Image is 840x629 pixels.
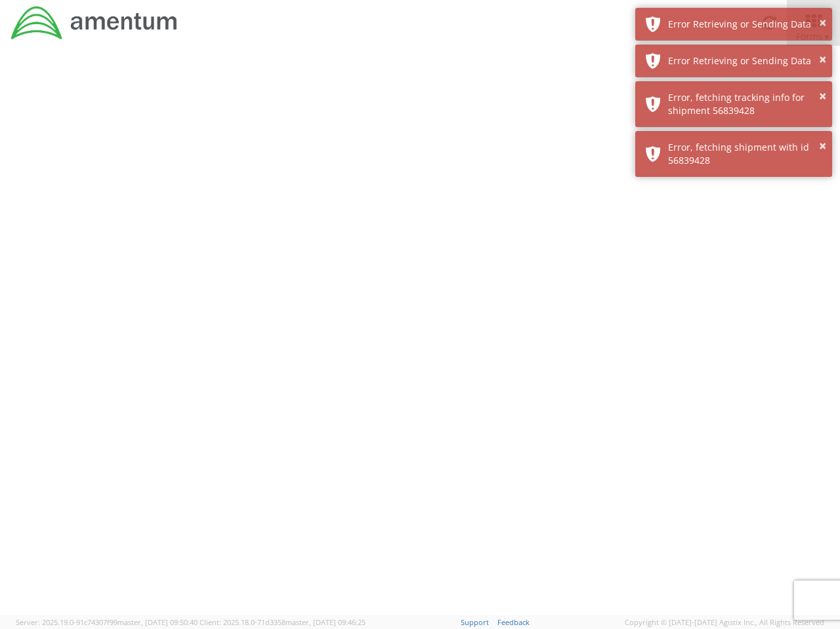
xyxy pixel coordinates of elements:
span: Copyright © [DATE]-[DATE] Agistix Inc., All Rights Reserved [625,617,824,628]
img: dyn-intl-logo-049831509241104b2a82.png [10,5,179,41]
div: Error, fetching shipment with id 56839428 [668,141,822,167]
a: Support [461,617,489,627]
span: Client: 2025.18.0-71d3358 [199,617,366,627]
button: × [819,87,826,106]
div: Error Retrieving or Sending Data [668,18,822,31]
button: × [819,50,826,69]
a: Feedback [497,617,530,627]
span: master, [DATE] 09:46:25 [285,617,366,627]
div: Error Retrieving or Sending Data [668,54,822,67]
span: master, [DATE] 09:50:40 [117,617,198,627]
div: Error, fetching tracking info for shipment 56839428 [668,91,822,117]
button: × [819,14,826,33]
button: × [819,137,826,156]
span: Server: 2025.19.0-91c74307f99 [16,617,198,627]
